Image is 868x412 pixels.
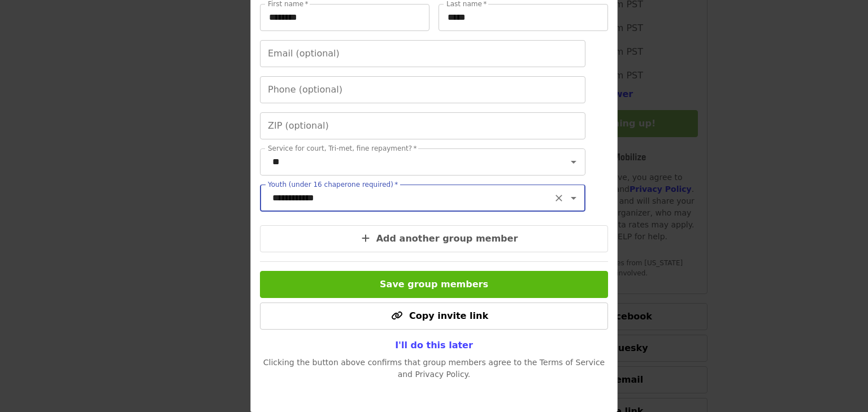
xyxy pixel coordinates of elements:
input: Phone (optional) [260,76,585,103]
span: Save group members [380,279,488,290]
input: ZIP (optional) [260,112,585,139]
label: Youth (under 16 chaperone required) [268,181,398,188]
button: Clear [551,190,567,206]
input: Email (optional) [260,40,585,67]
button: Open [566,154,581,170]
span: I'll do this later [395,340,473,350]
input: Last name [439,4,608,31]
i: link icon [391,310,402,321]
label: Service for court, Tri-met, fine repayment? [268,145,417,152]
button: Open [566,190,581,206]
button: Save group members [260,271,608,298]
button: Add another group member [260,225,608,252]
button: Copy invite link [260,303,608,330]
i: plus icon [362,233,370,244]
span: Copy invite link [409,310,488,321]
label: First name [268,1,309,7]
label: Last name [446,1,487,7]
span: Add another group member [376,233,518,244]
span: Clicking the button above confirms that group members agree to the Terms of Service and Privacy P... [263,358,605,379]
button: I'll do this later [386,334,482,357]
input: First name [260,4,429,31]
